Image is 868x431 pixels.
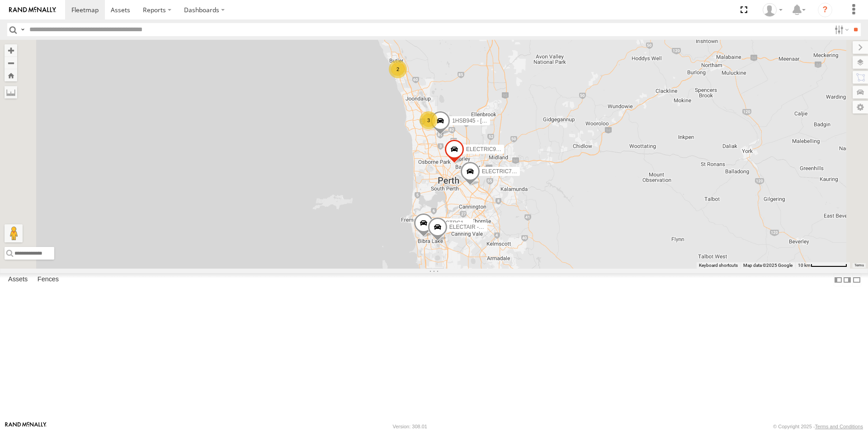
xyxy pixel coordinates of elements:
[831,23,850,36] label: Search Filter Options
[759,3,786,17] div: Wayne Betts
[818,3,832,17] i: ?
[393,424,427,429] div: Version: 308.01
[852,273,861,286] label: Hide Summary Table
[834,273,843,286] label: Dock Summary Table to the Left
[853,101,868,114] label: Map Settings
[482,168,561,175] span: ELECTRIC7 - [PERSON_NAME]
[19,23,26,36] label: Search Query
[854,263,864,267] a: Terms (opens in new tab)
[795,262,850,269] button: Map scale: 10 km per 77 pixels
[420,111,438,129] div: 3
[33,274,63,286] label: Fences
[4,274,32,286] label: Assets
[5,69,17,81] button: Zoom Home
[773,424,863,429] div: © Copyright 2025 -
[798,263,811,268] span: 10 km
[449,224,495,230] span: ELECTAIR - Riaan
[743,263,793,268] span: Map data ©2025 Google
[9,7,56,13] img: rand-logo.svg
[452,118,525,124] span: 1HSB945 - [PERSON_NAME]
[843,273,852,286] label: Dock Summary Table to the Right
[5,86,17,99] label: Measure
[5,44,17,57] button: Zoom in
[5,57,17,69] button: Zoom out
[699,262,738,269] button: Keyboard shortcuts
[815,424,863,429] a: Terms and Conditions
[466,146,545,152] span: ELECTRIC9 - [PERSON_NAME]
[5,224,23,242] button: Drag Pegman onto the map to open Street View
[389,60,407,78] div: 2
[5,422,47,431] a: Visit our Website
